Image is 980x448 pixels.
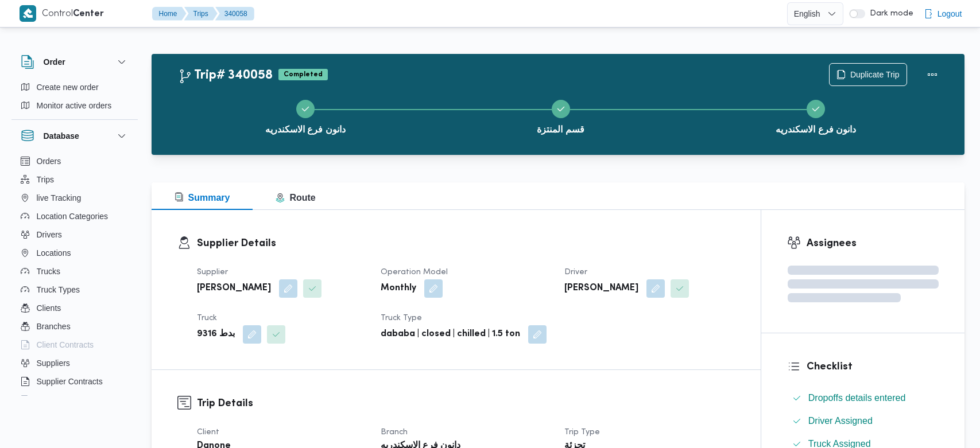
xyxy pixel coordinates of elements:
[37,99,112,112] span: Monitor active orders
[37,246,71,260] span: Locations
[37,320,71,333] span: Branches
[37,356,70,370] span: Suppliers
[301,104,310,114] svg: Step 1 is complete
[152,7,187,21] button: Home
[37,393,65,407] span: Devices
[381,282,416,295] b: Monthly
[16,281,133,299] button: Truck Types
[276,193,315,202] span: Route
[37,301,61,315] span: Clients
[284,71,323,78] b: Completed
[381,268,448,276] span: Operation Model
[37,173,55,186] span: Trips
[197,314,217,322] span: Truck
[537,123,584,137] span: قسم المنتزة
[16,244,133,262] button: Locations
[16,391,133,409] button: Devices
[265,123,346,137] span: دانون فرع الاسكندريه
[919,2,967,25] button: Logout
[921,63,944,86] button: Actions
[564,268,587,276] span: Driver
[197,282,271,295] b: [PERSON_NAME]
[37,228,62,241] span: Drivers
[16,189,133,207] button: live Tracking
[16,299,133,317] button: Clients
[16,262,133,281] button: Trucks
[16,207,133,225] button: Location Categories
[433,86,688,146] button: قسم المنتزة
[776,123,856,137] span: دانون فرع الاسكندريه
[564,428,600,436] span: Trip Type
[184,7,218,21] button: Trips
[37,191,82,205] span: live Tracking
[381,314,422,322] span: Truck Type
[688,86,944,146] button: دانون فرع الاسكندريه
[37,154,61,168] span: Orders
[73,10,104,18] b: Center
[278,69,328,80] span: Completed
[44,55,65,69] h3: Order
[788,389,939,407] button: Dropoffs details entered
[44,129,79,143] h3: Database
[16,78,133,96] button: Create new order
[865,9,913,18] span: Dark mode
[829,63,907,86] button: Duplicate Trip
[788,412,939,430] button: Driver Assigned
[215,7,254,21] button: 340058
[16,354,133,372] button: Suppliers
[808,416,873,426] span: Driver Assigned
[197,428,219,436] span: Client
[16,225,133,244] button: Drivers
[37,264,60,278] span: Trucks
[11,152,138,400] div: Database
[808,393,906,403] span: Dropoffs details entered
[21,55,129,69] button: Order
[807,236,939,251] h3: Assignees
[175,193,230,202] span: Summary
[811,104,820,114] svg: Step 3 is complete
[807,359,939,375] h3: Checklist
[16,170,133,189] button: Trips
[16,96,133,115] button: Monitor active orders
[21,129,129,143] button: Database
[850,68,900,81] span: Duplicate Trip
[556,104,565,114] svg: Step 2 is complete
[808,414,873,428] span: Driver Assigned
[20,5,36,22] img: X8yXhbKr1z7QwAAAABJRU5ErkJggg==
[197,396,735,411] h3: Trip Details
[197,328,235,341] b: بدط 9316
[178,68,273,83] h2: Trip# 340058
[16,317,133,336] button: Branches
[16,336,133,354] button: Client Contracts
[197,268,228,276] span: Supplier
[37,80,99,94] span: Create new order
[178,86,433,146] button: دانون فرع الاسكندريه
[938,7,962,21] span: Logout
[37,209,109,223] span: Location Categories
[381,428,408,436] span: Branch
[564,282,638,295] b: [PERSON_NAME]
[808,391,906,405] span: Dropoffs details entered
[16,152,133,170] button: Orders
[11,78,138,119] div: Order
[37,338,94,352] span: Client Contracts
[37,375,103,388] span: Supplier Contracts
[197,236,735,251] h3: Supplier Details
[381,328,520,341] b: dababa | closed | chilled | 1.5 ton
[16,372,133,391] button: Supplier Contracts
[37,283,80,297] span: Truck Types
